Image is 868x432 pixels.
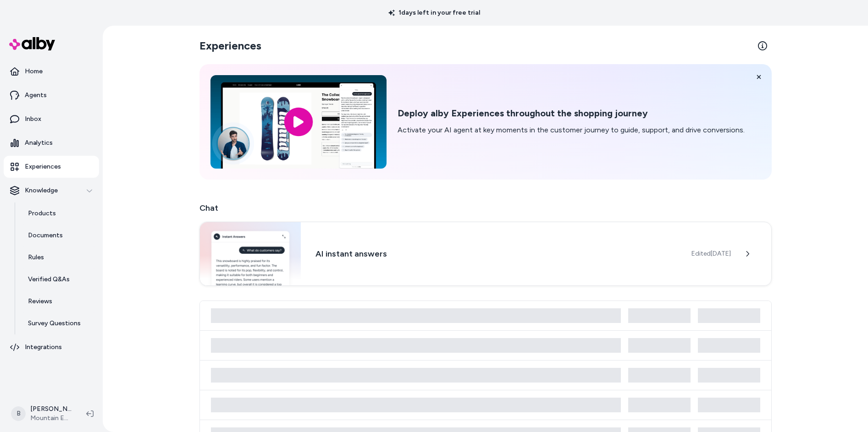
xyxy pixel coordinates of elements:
[4,84,99,106] a: Agents
[9,37,55,50] img: alby Logo
[4,180,99,202] button: Knowledge
[398,125,745,136] p: Activate your AI agent at key moments in the customer journey to guide, support, and drive conver...
[19,268,99,290] a: Verified Q&As
[25,343,62,352] p: Integrations
[19,224,99,246] a: Documents
[19,246,99,268] a: Rules
[25,138,53,148] p: Analytics
[25,162,61,171] p: Experiences
[4,108,99,130] a: Inbox
[4,60,99,82] a: Home
[199,38,261,53] h2: Experiences
[11,406,26,421] span: B
[19,290,99,312] a: Reviews
[4,156,99,178] a: Experiences
[199,202,772,214] h2: Chat
[4,336,99,358] a: Integrations
[28,297,52,306] p: Reviews
[25,67,43,76] p: Home
[200,222,301,285] img: Chat widget
[28,275,70,284] p: Verified Q&As
[25,186,58,195] p: Knowledge
[25,91,47,100] p: Agents
[28,209,56,218] p: Products
[315,247,676,260] h3: AI instant answers
[19,312,99,334] a: Survey Questions
[28,253,44,262] p: Rules
[691,249,731,258] span: Edited [DATE]
[25,115,41,124] p: Inbox
[4,132,99,154] a: Analytics
[28,231,63,240] p: Documents
[6,399,79,428] button: B[PERSON_NAME]Mountain Equipment Company
[28,319,81,328] p: Survey Questions
[19,202,99,224] a: Products
[30,414,72,423] span: Mountain Equipment Company
[383,8,486,17] p: 1 days left in your free trial
[398,108,745,119] h2: Deploy alby Experiences throughout the shopping journey
[30,405,72,414] p: [PERSON_NAME]
[199,222,772,286] a: Chat widgetAI instant answersEdited[DATE]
